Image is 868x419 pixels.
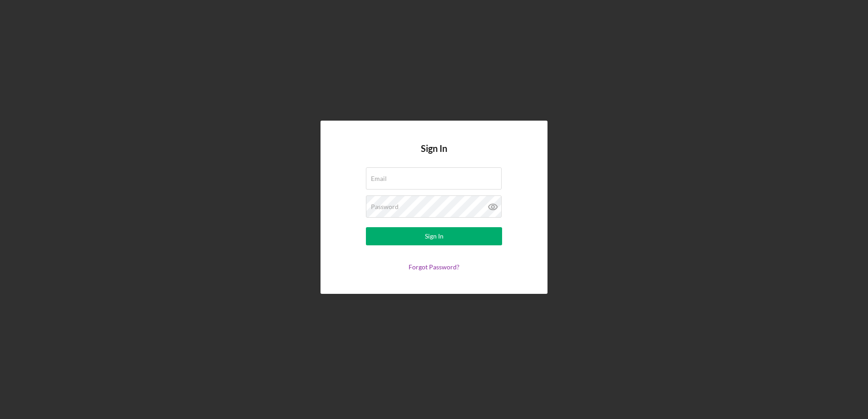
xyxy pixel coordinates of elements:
[421,143,447,167] h4: Sign In
[371,175,387,182] label: Email
[425,227,444,245] div: Sign In
[371,203,399,210] label: Password
[409,263,459,271] a: Forgot Password?
[366,227,502,245] button: Sign In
